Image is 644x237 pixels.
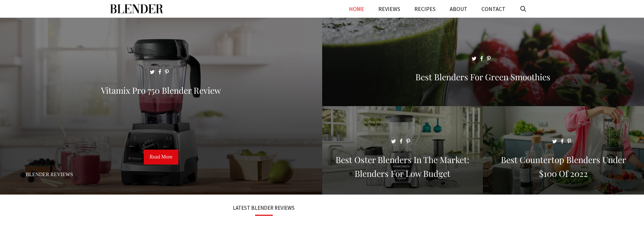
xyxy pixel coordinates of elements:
a: Read More [144,150,178,164]
h3: LATEST BLENDER REVIEWS [119,205,409,210]
a: Blender Reviews [26,172,73,177]
a: Best Countertop Blenders Under $100 of 2022 [483,186,644,193]
a: Best Oster Blenders in the Market: Blenders for Low Budget [322,186,483,193]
